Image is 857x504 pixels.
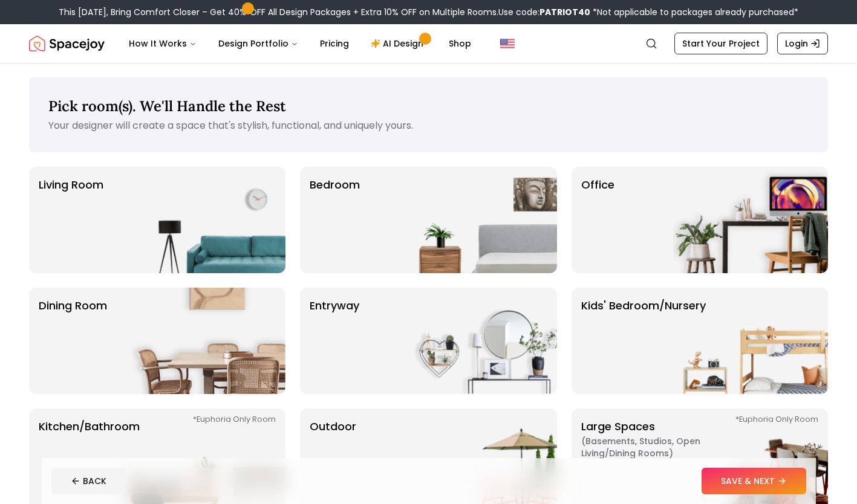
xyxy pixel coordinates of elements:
[29,31,105,56] img: Spacejoy Logo
[310,31,359,56] a: Pricing
[209,31,308,56] button: Design Portfolio
[402,167,557,273] img: Bedroom
[439,31,481,56] a: Shop
[581,176,614,263] p: Office
[777,33,828,54] a: Login
[119,31,481,56] nav: Main
[131,288,285,394] img: Dining Room
[119,31,206,56] button: How It Works
[673,288,828,394] img: Kids' Bedroom/Nursery
[500,36,515,51] img: United States
[702,468,806,494] button: SAVE & NEXT
[39,297,107,384] p: Dining Room
[674,33,767,54] a: Start Your Project
[59,6,798,18] div: This [DATE], Bring Comfort Closer – Get 40% OFF All Design Packages + Extra 10% OFF on Multiple R...
[310,297,359,384] p: entryway
[673,167,828,273] img: Office
[498,6,590,18] span: Use code:
[310,176,360,263] p: Bedroom
[48,97,286,115] span: Pick room(s). We'll Handle the Rest
[581,435,732,459] span: ( Basements, Studios, Open living/dining rooms )
[51,468,126,494] button: BACK
[581,297,706,384] p: Kids' Bedroom/Nursery
[402,288,557,394] img: entryway
[361,31,437,56] a: AI Design
[590,6,798,18] span: *Not applicable to packages already purchased*
[131,167,285,273] img: Living Room
[39,176,103,263] p: Living Room
[539,6,590,18] b: PATRIOT40
[29,24,828,63] nav: Global
[48,118,809,133] p: Your designer will create a space that's stylish, functional, and uniquely yours.
[29,31,105,56] a: Spacejoy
